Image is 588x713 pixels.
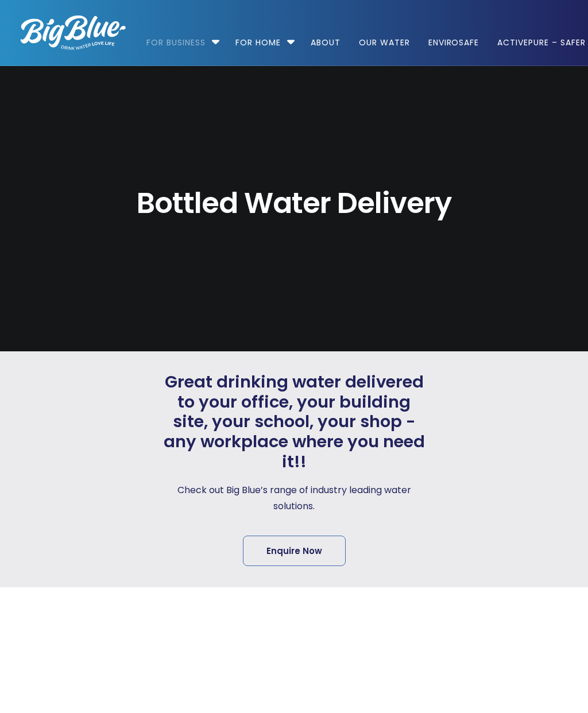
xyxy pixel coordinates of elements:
[243,536,346,566] a: Enquire Now
[21,15,126,50] img: logo
[163,482,425,514] p: Check out Big Blue’s range of industry leading water solutions.
[163,372,425,472] span: Great drinking water delivered to your office, your building site, your school, your shop - any w...
[21,189,567,218] span: Bottled Water Delivery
